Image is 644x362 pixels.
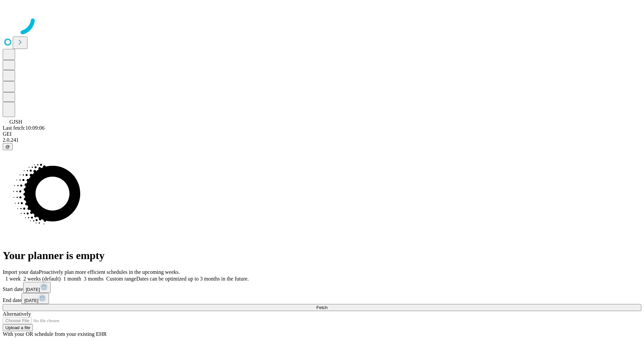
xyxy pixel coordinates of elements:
[5,144,10,149] span: @
[316,305,327,310] span: Fetch
[3,137,641,143] div: 2.0.241
[106,276,136,282] span: Custom range
[23,282,51,293] button: [DATE]
[21,293,49,304] button: [DATE]
[3,143,13,150] button: @
[9,119,22,125] span: GJSH
[3,269,39,275] span: Import your data
[136,276,249,282] span: Dates can be optimized up to 3 months in the future.
[84,276,104,282] span: 3 months
[3,125,45,131] span: Last fetch: 10:09:06
[3,131,641,137] div: GEI
[26,287,40,292] span: [DATE]
[3,282,641,293] div: Start date
[3,311,31,317] span: Alternatively
[3,331,107,337] span: With your OR schedule from your existing EHR
[39,269,180,275] span: Proactively plan more efficient schedules in the upcoming weeks.
[5,276,21,282] span: 1 week
[24,298,38,303] span: [DATE]
[23,276,61,282] span: 2 weeks (default)
[3,304,641,311] button: Fetch
[3,324,33,331] button: Upload a file
[3,249,641,262] h1: Your planner is empty
[3,293,641,304] div: End date
[63,276,81,282] span: 1 month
